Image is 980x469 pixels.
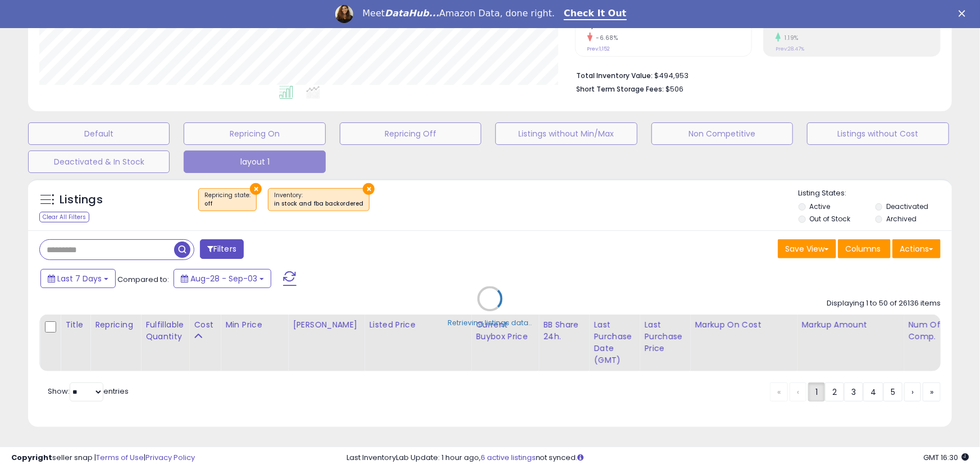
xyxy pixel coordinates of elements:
[28,151,170,173] button: Deactivated & In Stock
[28,122,170,145] button: Default
[340,122,481,145] button: Repricing Off
[96,452,144,463] a: Terms of Use
[587,45,610,52] small: Prev: 1,152
[577,68,932,81] li: $494,953
[651,122,793,145] button: Non Competitive
[577,71,653,80] b: Total Inventory Value:
[564,8,627,20] a: Check It Out
[923,452,969,463] span: 2025-09-11 16:30 GMT
[184,151,325,173] button: layout 1
[666,84,684,94] span: $506
[807,122,949,145] button: Listings without Cost
[781,34,799,42] small: 1.19%
[448,318,532,328] div: Retrieving listings data..
[959,10,970,17] div: Close
[335,5,353,23] img: Profile image for Georgie
[592,34,618,42] small: -6.68%
[776,45,804,52] small: Prev: 28.47%
[481,452,536,463] a: 6 active listings
[362,8,555,19] div: Meet Amazon Data, done right.
[11,452,52,463] strong: Copyright
[347,453,969,463] div: Last InventoryLab Update: 1 hour ago, not synced.
[385,8,439,19] i: DataHub...
[577,84,664,94] b: Short Term Storage Fees:
[145,452,195,463] a: Privacy Policy
[495,122,637,145] button: Listings without Min/Max
[184,122,325,145] button: Repricing On
[11,453,195,463] div: seller snap | |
